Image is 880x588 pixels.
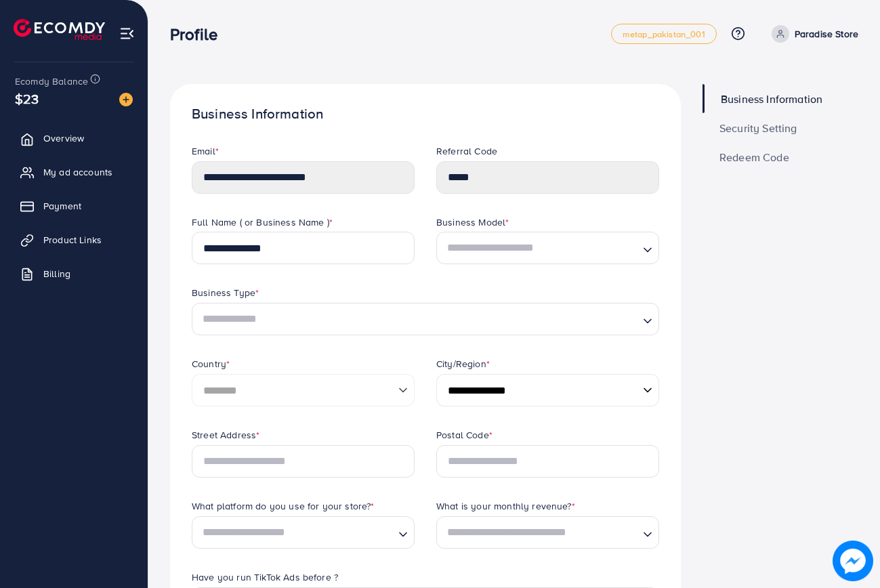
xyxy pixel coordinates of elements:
[14,19,105,40] img: logo
[198,307,637,332] input: Search for option
[192,428,259,442] label: Street Address
[43,267,70,280] span: Billing
[833,541,873,581] img: image
[43,233,102,247] span: Product Links
[436,499,575,513] label: What is your monthly revenue?
[766,25,858,43] a: Paradise Store
[721,93,822,104] span: Business Information
[436,357,490,371] label: City/Region
[192,357,230,371] label: Country
[10,159,138,186] a: My ad accounts
[436,232,659,264] div: Search for option
[719,152,789,163] span: Redeem Code
[192,106,659,123] h1: Business Information
[436,144,497,158] label: Referral Code
[43,199,81,213] span: Payment
[119,26,135,41] img: menu
[15,89,39,108] span: $23
[15,75,88,88] span: Ecomdy Balance
[10,226,138,253] a: Product Links
[43,165,112,179] span: My ad accounts
[10,125,138,152] a: Overview
[623,30,705,39] span: metap_pakistan_001
[170,24,228,44] h3: Profile
[192,215,333,229] label: Full Name ( or Business Name )
[436,516,659,549] div: Search for option
[192,303,659,335] div: Search for option
[442,520,637,545] input: Search for option
[43,131,84,145] span: Overview
[192,516,415,549] div: Search for option
[611,24,717,44] a: metap_pakistan_001
[10,260,138,287] a: Billing
[198,520,393,545] input: Search for option
[10,192,138,219] a: Payment
[192,499,375,513] label: What platform do you use for your store?
[119,93,133,106] img: image
[442,236,637,261] input: Search for option
[192,570,338,584] label: Have you run TikTok Ads before ?
[436,215,509,229] label: Business Model
[436,428,493,442] label: Postal Code
[795,26,858,42] p: Paradise Store
[192,286,259,299] label: Business Type
[719,123,797,133] span: Security Setting
[192,144,219,158] label: Email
